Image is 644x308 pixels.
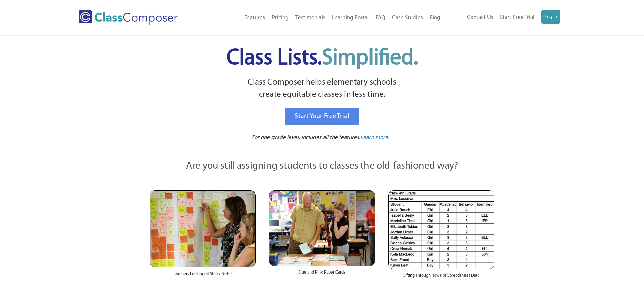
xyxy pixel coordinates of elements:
img: Class Composer [79,10,178,25]
img: Spreadsheets [388,190,494,269]
a: Pricing [268,10,292,25]
p: Class Composer helps elementary schools create equitable classes in less time. [149,76,496,101]
span: Start Your Free Trial [295,113,349,120]
a: Start Your Free Trial [285,108,359,125]
span: For one grade level. Includes all the features. [252,135,360,140]
a: Learn more. [360,134,389,142]
a: Contact Us [463,10,497,25]
a: Log In [541,10,560,24]
nav: Header Menu [206,10,444,25]
p: Are you still assigning students to classes the old-fashioned way? [150,159,495,174]
img: Blue and Pink Paper Cards [269,190,375,266]
span: Simplified. [322,47,418,69]
a: Learning Portal [329,10,372,25]
a: Testimonials [292,10,329,25]
img: Teachers Looking at Sticky Notes [150,190,256,267]
div: Sifting Through Rows of Spreadsheet Data [388,269,494,285]
a: Blog [426,10,444,25]
a: Features [241,10,268,25]
div: Blue and Pink Paper Cards [269,266,375,282]
span: Learn more. [360,135,389,140]
div: Teachers Looking at Sticky Notes [150,267,256,284]
nav: Header Menu [444,10,560,25]
a: FAQ [372,10,389,25]
a: Start Free Trial [497,10,538,25]
span: Class Lists. [226,47,418,69]
a: Case Studies [389,10,426,25]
